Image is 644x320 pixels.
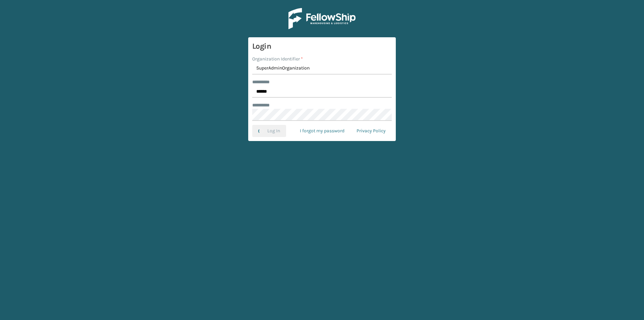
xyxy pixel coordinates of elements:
[294,125,351,137] a: I forgot my password
[288,8,356,29] img: Logo
[351,125,392,137] a: Privacy Policy
[252,125,286,137] button: Log In
[252,55,303,62] label: Organization Identifier
[252,41,392,51] h3: Login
